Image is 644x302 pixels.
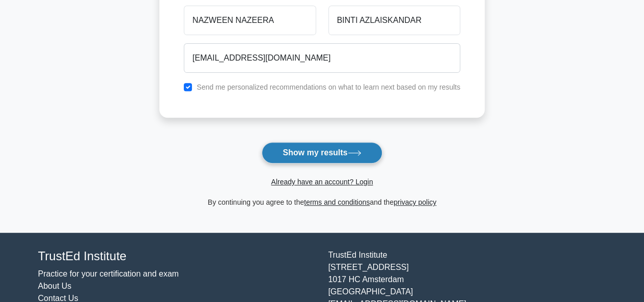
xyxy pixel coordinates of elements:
input: Email [184,43,460,73]
label: Send me personalized recommendations on what to learn next based on my results [197,83,460,91]
a: About Us [38,282,72,290]
input: Last name [328,6,460,35]
input: First name [184,6,316,35]
a: privacy policy [394,198,436,206]
a: terms and conditions [304,198,370,206]
div: By continuing you agree to the and the [153,196,491,208]
h4: TrustEd Institute [38,249,316,264]
a: Already have an account? Login [271,178,373,186]
button: Show my results [262,142,382,163]
a: Practice for your certification and exam [38,269,179,278]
